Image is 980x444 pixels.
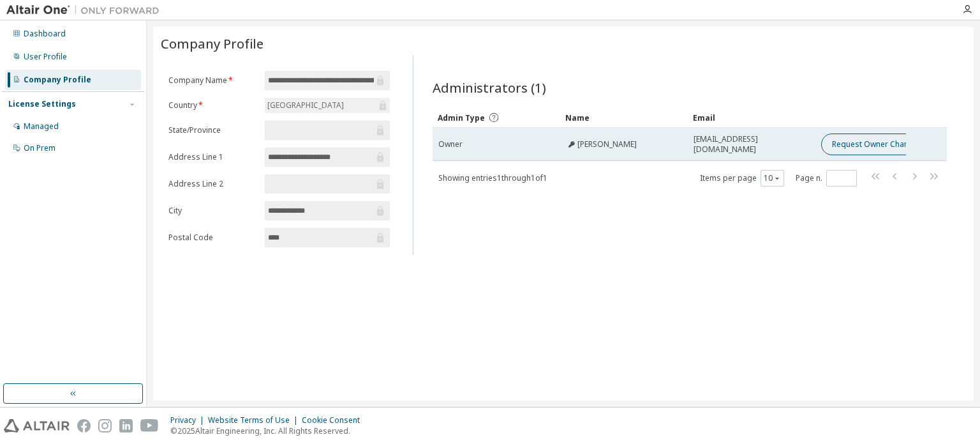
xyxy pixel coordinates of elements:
[577,139,637,149] span: [PERSON_NAME]
[265,98,390,113] div: [GEOGRAPHIC_DATA]
[764,173,781,183] button: 10
[24,121,59,132] div: Managed
[796,170,857,187] span: Page n.
[119,419,133,433] img: linkedin.svg
[208,415,302,425] div: Website Terms of Use
[161,34,264,52] span: Company Profile
[265,98,346,112] div: [GEOGRAPHIC_DATA]
[98,419,112,433] img: instagram.svg
[168,206,257,216] label: City
[302,415,367,425] div: Cookie Consent
[24,75,91,85] div: Company Profile
[168,125,257,135] label: State/Province
[168,179,257,189] label: Address Line 2
[438,172,547,183] span: Showing entries 1 through 1 of 1
[693,107,810,128] div: Email
[565,107,683,128] div: Name
[700,170,784,187] span: Items per page
[170,415,208,425] div: Privacy
[24,52,67,62] div: User Profile
[168,100,257,111] label: Country
[821,134,929,155] button: Request Owner Change
[438,139,463,149] span: Owner
[140,419,159,433] img: youtube.svg
[24,29,66,39] div: Dashboard
[168,75,257,86] label: Company Name
[77,419,91,433] img: facebook.svg
[433,79,546,96] span: Administrators (1)
[438,112,485,123] span: Admin Type
[6,4,166,17] img: Altair One
[4,419,70,433] img: altair_logo.svg
[24,143,56,153] div: On Prem
[170,425,367,436] p: © 2025 Altair Engineering, Inc. All Rights Reserved.
[8,99,76,109] div: License Settings
[694,134,810,155] span: [EMAIL_ADDRESS][DOMAIN_NAME]
[168,152,257,162] label: Address Line 1
[168,233,257,243] label: Postal Code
